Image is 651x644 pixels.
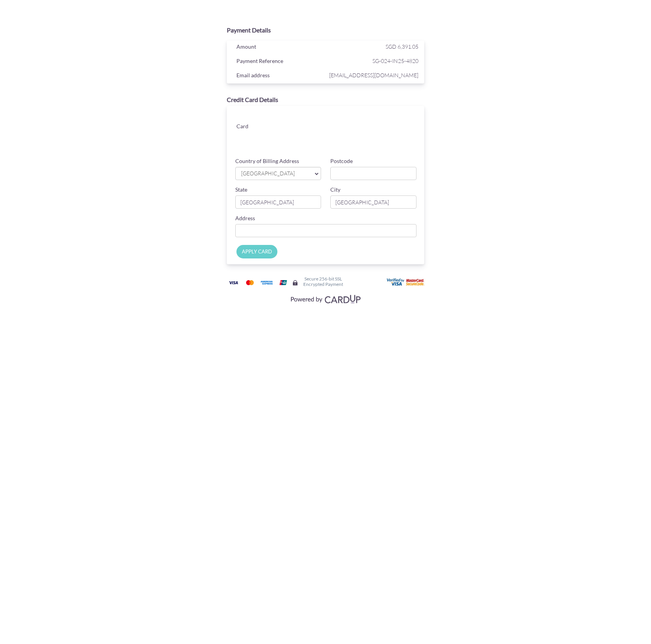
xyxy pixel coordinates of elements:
img: Mastercard [242,278,258,287]
div: Card [231,121,279,133]
span: SG-024-IN25-4820 [327,56,418,66]
div: Amount [231,42,328,53]
span: [GEOGRAPHIC_DATA] [240,170,309,178]
label: City [330,186,340,194]
img: Secure lock [292,280,298,286]
div: Credit Card Details [227,95,425,104]
iframe: Secure card security code input frame [352,131,417,144]
div: Payment Reference [231,56,328,68]
label: State [235,186,247,194]
h6: Secure 256-bit SSL Encrypted Payment [303,276,343,286]
div: Payment Details [227,26,425,35]
img: Union Pay [275,278,291,287]
iframe: Secure card expiration date input frame [285,131,350,144]
img: Visa [226,278,241,287]
div: Email address [231,70,328,82]
label: Address [235,214,255,222]
span: SGD 6,391.05 [386,43,418,50]
img: User card [387,278,425,287]
label: Country of Billing Address [235,157,299,165]
iframe: Secure card number input frame [285,114,417,127]
a: [GEOGRAPHIC_DATA] [235,167,321,180]
span: [EMAIL_ADDRESS][DOMAIN_NAME] [327,70,418,80]
input: APPLY CARD [236,245,277,258]
label: Postcode [330,157,353,165]
img: American Express [259,278,274,287]
img: Visa, Mastercard [287,292,364,306]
